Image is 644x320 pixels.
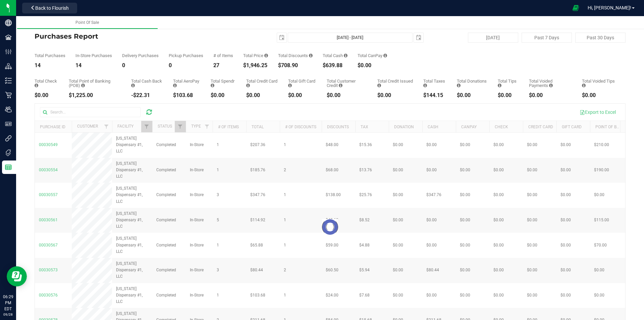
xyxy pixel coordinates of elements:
[35,79,59,88] div: Total Check
[3,294,13,312] p: 06:29 PM EDT
[288,93,317,98] div: $0.00
[3,312,13,317] p: 09/28
[323,53,347,58] div: Total Cash
[173,93,201,98] div: $103.68
[278,63,313,68] div: $708.90
[457,83,461,88] i: Sum of all round-up-to-next-dollar total price adjustments for all purchases in the date range.
[498,79,519,88] div: Total Tips
[213,63,233,68] div: 27
[5,77,12,84] inline-svg: Inventory
[582,83,586,88] i: Sum of all tip amounts from voided payment transactions for all purchases in the date range.
[264,53,268,58] i: Sum of the total prices of all purchases in the date range.
[69,93,121,98] div: $1,225.00
[69,79,121,88] div: Total Point of Banking (POB)
[278,53,313,58] div: Total Discounts
[277,33,286,42] span: select
[5,164,12,171] inline-svg: Reports
[344,53,347,58] i: Sum of the successful, non-voided cash payment transactions for all purchases in the date range. ...
[549,83,553,88] i: Sum of all voided payment transaction amounts, excluding tips and transaction fees, for all purch...
[339,83,342,88] i: Sum of the successful, non-voided payments using account credit for all purchases in the date range.
[288,79,317,88] div: Total Gift Card
[423,93,447,98] div: $144.15
[173,79,201,88] div: Total AeroPay
[81,83,85,88] i: Sum of the successful, non-voided point-of-banking payment transactions, both via payment termina...
[131,93,163,98] div: -$22.31
[575,33,626,43] button: Past 30 Days
[377,93,413,98] div: $0.00
[383,53,387,58] i: Sum of the successful, non-voided CanPay payment transactions for all purchases in the date range.
[5,149,12,156] inline-svg: Tags
[423,83,427,88] i: Sum of the total taxes for all purchases in the date range.
[35,53,65,58] div: Total Purchases
[5,92,12,98] inline-svg: Retail
[173,83,177,88] i: Sum of the successful, non-voided AeroPay payment transactions for all purchases in the date range.
[35,5,69,11] span: Back to Flourish
[582,93,615,98] div: $0.00
[243,53,268,58] div: Total Price
[414,33,423,42] span: select
[169,63,203,68] div: 0
[7,266,27,286] iframe: Resource center
[122,53,159,58] div: Delivery Purchases
[327,93,367,98] div: $0.00
[582,79,615,88] div: Total Voided Tips
[498,93,519,98] div: $0.00
[75,53,112,58] div: In-Store Purchases
[122,63,159,68] div: 0
[358,63,387,68] div: $0.00
[75,20,99,25] span: Point Of Sale
[243,63,268,68] div: $1,946.25
[211,79,236,88] div: Total Spendr
[327,79,367,88] div: Total Customer Credit
[246,93,278,98] div: $0.00
[5,48,12,55] inline-svg: Configuration
[246,79,278,88] div: Total Credit Card
[35,33,231,40] h4: Purchases Report
[211,83,214,88] i: Sum of the successful, non-voided Spendr payment transactions for all purchases in the date range.
[457,79,488,88] div: Total Donations
[468,33,518,43] button: [DATE]
[35,63,65,68] div: 14
[588,5,631,10] span: Hi, [PERSON_NAME]!
[377,79,413,88] div: Total Credit Issued
[246,83,250,88] i: Sum of the successful, non-voided credit card payment transactions for all purchases in the date ...
[131,79,163,88] div: Total Cash Back
[529,93,572,98] div: $0.00
[288,83,292,88] i: Sum of the successful, non-voided gift card payment transactions for all purchases in the date ra...
[423,79,447,88] div: Total Taxes
[211,93,236,98] div: $0.00
[5,135,12,142] inline-svg: Integrations
[358,53,387,58] div: Total CanPay
[5,34,12,41] inline-svg: Facilities
[457,93,488,98] div: $0.00
[131,83,135,88] i: Sum of the cash-back amounts from rounded-up electronic payments for all purchases in the date ra...
[498,83,501,88] i: Sum of all tips added to successful, non-voided payments for all purchases in the date range.
[5,106,12,113] inline-svg: Users
[5,19,12,26] inline-svg: Company
[568,1,583,14] span: Open Ecommerce Menu
[5,63,12,70] inline-svg: Distribution
[5,121,12,127] inline-svg: User Roles
[75,63,112,68] div: 14
[35,93,59,98] div: $0.00
[22,3,77,13] button: Back to Flourish
[522,33,572,43] button: Past 7 Days
[529,79,572,88] div: Total Voided Payments
[169,53,203,58] div: Pickup Purchases
[213,53,233,58] div: # of Items
[377,83,381,88] i: Sum of all account credit issued for all refunds from returned purchases in the date range.
[35,83,38,88] i: Sum of the successful, non-voided check payment transactions for all purchases in the date range.
[323,63,347,68] div: $639.88
[309,53,313,58] i: Sum of the discount values applied to the all purchases in the date range.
